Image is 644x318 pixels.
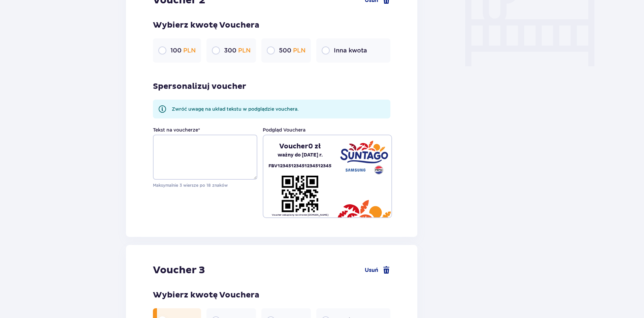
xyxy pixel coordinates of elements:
[224,46,251,55] p: 300
[263,127,305,133] p: Podgląd Vouchera
[172,106,299,112] p: Zwróć uwagę na układ tekstu w podglądzie vouchera.
[365,267,378,274] span: Usuń
[238,47,251,54] span: PLN
[153,182,257,188] p: Maksymalnie 3 wiersze po 18 znaków
[153,127,200,133] label: Tekst na voucherze *
[153,20,390,30] p: Wybierz kwotę Vouchera
[340,141,388,174] img: Suntago - Samsung - Pepsi
[153,81,246,92] p: Spersonalizuj voucher
[153,264,205,277] p: Voucher 3
[272,213,328,217] p: Voucher zakupiony na stronie [DOMAIN_NAME]
[170,46,196,55] p: 100
[279,46,305,55] p: 500
[279,142,321,151] p: Voucher 0 zł
[183,47,196,54] span: PLN
[268,162,331,170] p: FBV12345123451234512345
[334,46,367,55] p: Inna kwota
[365,266,390,274] a: Usuń
[293,47,305,54] span: PLN
[153,290,390,300] p: Wybierz kwotę Vouchera
[278,151,323,160] p: ważny do [DATE] r.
